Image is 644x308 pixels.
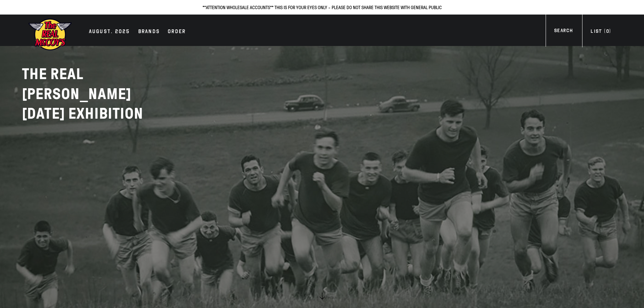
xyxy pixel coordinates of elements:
img: mccoys-exhibition [28,18,72,51]
a: Order [164,27,189,37]
span: 0 [606,28,609,34]
p: [DATE] EXHIBITION [22,104,191,124]
a: Search [546,27,581,36]
div: AUGUST. 2025 [89,27,130,37]
div: Search [554,27,573,36]
h2: THE REAL [PERSON_NAME] [22,64,191,124]
div: Order [168,27,186,37]
p: **ATTENTION WHOLESALE ACCOUNTS** THIS IS FOR YOUR EYES ONLY - PLEASE DO NOT SHARE THIS WEBSITE WI... [7,3,637,11]
div: List ( ) [591,28,611,37]
a: List (0) [582,28,619,37]
div: Brands [138,27,160,37]
a: AUGUST. 2025 [86,27,134,37]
